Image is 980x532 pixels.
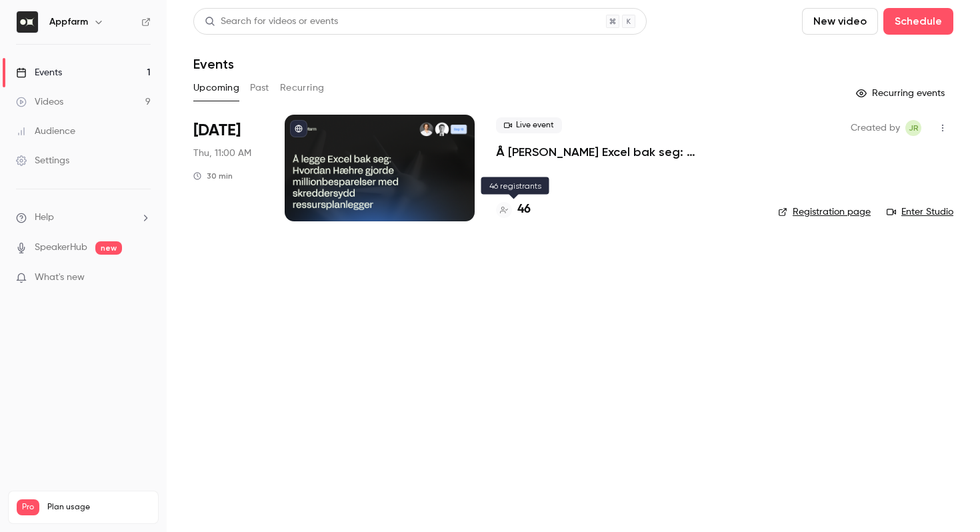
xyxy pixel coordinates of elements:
[496,201,531,219] a: 46
[909,120,919,136] span: JR
[193,56,234,72] h1: Events
[883,8,953,35] button: Schedule
[778,205,871,219] a: Registration page
[802,8,878,35] button: New video
[517,201,531,219] h4: 46
[17,11,38,33] img: Appfarm
[193,171,233,181] div: 30 min
[49,15,88,29] h6: Appfarm
[193,120,241,141] span: [DATE]
[16,154,69,167] div: Settings
[193,147,251,160] span: Thu, 11:00 AM
[35,211,54,225] span: Help
[16,125,75,138] div: Audience
[193,77,239,99] button: Upcoming
[17,499,39,515] span: Pro
[95,241,122,255] span: new
[280,77,325,99] button: Recurring
[887,205,953,219] a: Enter Studio
[205,15,338,29] div: Search for videos or events
[905,120,921,136] span: Julie Remen
[250,77,269,99] button: Past
[35,241,87,255] a: SpeakerHub
[35,271,85,285] span: What's new
[16,211,151,225] li: help-dropdown-opener
[193,115,263,221] div: Sep 18 Thu, 11:00 AM (Europe/Oslo)
[496,117,562,133] span: Live event
[16,66,62,79] div: Events
[850,83,953,104] button: Recurring events
[496,144,757,160] a: Å [PERSON_NAME] Excel bak seg: [PERSON_NAME] gjorde millionbesparelser med skreddersydd ressurspl...
[47,502,150,513] span: Plan usage
[16,95,63,109] div: Videos
[851,120,900,136] span: Created by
